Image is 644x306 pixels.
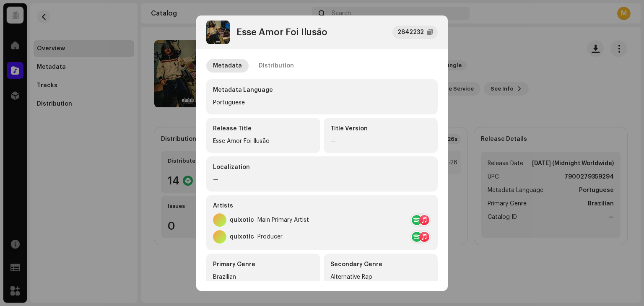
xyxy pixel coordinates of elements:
div: Esse Amor Foi Ilusão [236,27,327,37]
div: Metadata [213,59,242,73]
div: Brazilian [213,272,314,282]
div: Secondary Genre [330,260,431,269]
img: c894b000-3c89-4e55-9c79-2a769c6c1b8f [206,21,230,44]
div: Artists [213,202,431,210]
div: Esse Amor Foi Ilusão [213,136,314,146]
div: Producer [257,233,283,240]
div: Release Title [213,124,314,133]
div: Title Version [330,124,431,133]
div: quixotic [230,217,254,223]
div: Primary Genre [213,260,314,269]
div: Alternative Rap [330,272,431,282]
div: Localization [213,163,431,171]
div: — [213,175,431,185]
div: Main Primary Artist [257,217,309,223]
div: Distribution [259,59,294,73]
div: — [330,136,431,146]
div: Portuguese [213,98,431,108]
div: Metadata Language [213,86,431,94]
div: quixotic [230,233,254,240]
div: 2842232 [397,27,424,37]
